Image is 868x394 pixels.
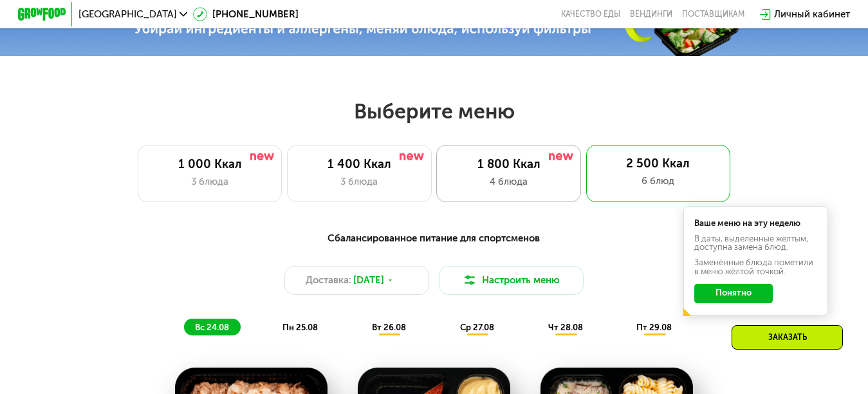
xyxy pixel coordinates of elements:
[282,323,318,332] span: пн 25.08
[732,325,843,350] div: Заказать
[449,174,568,189] div: 4 блюда
[630,10,672,19] a: Вендинги
[150,174,269,189] div: 3 блюда
[439,266,584,295] button: Настроить меню
[598,156,718,171] div: 2 500 Ккал
[694,284,773,303] button: Понятно
[694,258,817,275] div: Заменённые блюда пометили в меню жёлтой точкой.
[636,323,672,332] span: пт 29.08
[300,157,419,171] div: 1 400 Ккал
[306,273,351,287] span: Доставка:
[300,174,419,189] div: 3 блюда
[77,231,791,246] div: Сбалансированное питание для спортсменов
[774,7,850,21] div: Личный кабинет
[460,323,494,332] span: ср 27.08
[561,10,620,19] a: Качество еды
[150,157,269,171] div: 1 000 Ккал
[598,174,718,188] div: 6 блюд
[682,10,744,19] div: поставщикам
[372,323,406,332] span: вт 26.08
[449,157,568,171] div: 1 800 Ккал
[694,219,817,227] div: Ваше меню на эту неделю
[193,7,299,21] a: [PHONE_NUMBER]
[353,273,384,287] span: [DATE]
[39,98,829,124] h2: Выберите меню
[195,323,229,332] span: вс 24.08
[78,10,177,19] span: [GEOGRAPHIC_DATA]
[548,323,583,332] span: чт 28.08
[694,234,817,251] div: В даты, выделенные желтым, доступна замена блюд.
